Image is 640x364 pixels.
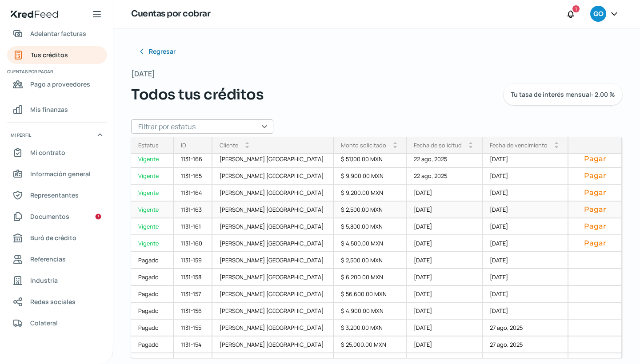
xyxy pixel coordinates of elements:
[7,46,107,64] a: Tus créditos
[576,205,614,214] button: Pagar
[30,147,65,158] span: Mi contrato
[7,293,107,311] a: Redes sociales
[407,320,483,336] div: [DATE]
[407,286,483,303] div: [DATE]
[220,141,238,149] div: Cliente
[407,168,483,185] div: 22 ago, 2025
[212,252,334,269] div: [PERSON_NAME] [GEOGRAPHIC_DATA]
[131,67,155,80] span: [DATE]
[334,151,407,168] div: $ 51,100.00 MXN
[174,336,212,353] div: 1131-154
[483,320,568,336] div: 27 ago, 2025
[131,235,174,252] div: Vigente
[131,84,264,105] span: Todos tus créditos
[7,272,107,289] a: Industria
[414,141,462,149] div: Fecha de solicitud
[174,286,212,303] div: 1131-157
[7,229,107,247] a: Buró de crédito
[30,253,66,265] span: Referencias
[212,235,334,252] div: [PERSON_NAME] [GEOGRAPHIC_DATA]
[245,145,249,149] i: arrow_drop_down
[30,296,76,307] span: Redes sociales
[576,239,614,248] button: Pagar
[30,317,58,328] span: Colateral
[407,336,483,353] div: [DATE]
[131,8,210,20] h1: Cuentas por cobrar
[334,286,407,303] div: $ 56,600.00 MXN
[407,303,483,320] div: [DATE]
[131,286,174,303] a: Pagado
[174,202,212,218] div: 1131-163
[7,186,107,204] a: Representantes
[407,185,483,202] div: [DATE]
[212,218,334,235] div: [PERSON_NAME] [GEOGRAPHIC_DATA]
[407,252,483,269] div: [DATE]
[7,101,107,119] a: Mis finanzas
[7,314,107,332] a: Colateral
[334,185,407,202] div: $ 9,200.00 MXN
[483,235,568,252] div: [DATE]
[174,151,212,168] div: 1131-166
[30,190,79,201] span: Representantes
[212,303,334,320] div: [PERSON_NAME] [GEOGRAPHIC_DATA]
[131,218,174,235] a: Vigente
[483,185,568,202] div: [DATE]
[212,320,334,336] div: [PERSON_NAME] [GEOGRAPHIC_DATA]
[30,232,76,243] span: Buró de crédito
[138,141,159,149] div: Estatus
[30,275,58,286] span: Industria
[341,141,386,149] div: Monto solicitado
[31,49,68,60] span: Tus créditos
[483,336,568,353] div: 27 ago, 2025
[174,168,212,185] div: 1131-165
[131,185,174,202] a: Vigente
[212,336,334,353] div: [PERSON_NAME] [GEOGRAPHIC_DATA]
[483,151,568,168] div: [DATE]
[212,269,334,286] div: [PERSON_NAME] [GEOGRAPHIC_DATA]
[483,168,568,185] div: [DATE]
[131,168,174,185] a: Vigente
[212,286,334,303] div: [PERSON_NAME] [GEOGRAPHIC_DATA]
[174,235,212,252] div: 1131-160
[483,269,568,286] div: [DATE]
[483,202,568,218] div: [DATE]
[576,188,614,197] button: Pagar
[334,336,407,353] div: $ 25,000.00 MXN
[149,48,176,55] span: Regresar
[131,336,174,353] a: Pagado
[212,185,334,202] div: [PERSON_NAME] [GEOGRAPHIC_DATA]
[30,104,68,115] span: Mis finanzas
[30,28,86,39] span: Adelantar facturas
[174,303,212,320] div: 1131-156
[30,168,91,179] span: Información general
[334,202,407,218] div: $ 2,500.00 MXN
[393,145,397,149] i: arrow_drop_down
[131,43,183,60] button: Regresar
[131,320,174,336] div: Pagado
[212,151,334,168] div: [PERSON_NAME] [GEOGRAPHIC_DATA]
[407,202,483,218] div: [DATE]
[131,269,174,286] div: Pagado
[131,252,174,269] a: Pagado
[334,303,407,320] div: $ 4,900.00 MXN
[7,144,107,162] a: Mi contrato
[131,202,174,218] a: Vigente
[483,252,568,269] div: [DATE]
[30,211,69,222] span: Documentos
[11,131,31,139] span: Mi perfil
[483,286,568,303] div: [DATE]
[212,202,334,218] div: [PERSON_NAME] [GEOGRAPHIC_DATA]
[7,250,107,268] a: Referencias
[511,91,615,98] span: Tu tasa de interés mensual: 2.00 %
[593,9,603,20] span: GO
[407,218,483,235] div: [DATE]
[7,165,107,183] a: Información general
[131,151,174,168] a: Vigente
